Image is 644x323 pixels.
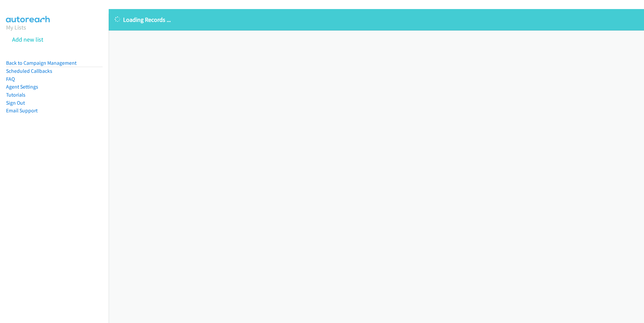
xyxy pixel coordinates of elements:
a: FAQ [6,76,15,82]
a: Sign Out [6,100,25,106]
a: Scheduled Callbacks [6,68,52,74]
a: Tutorials [6,92,25,98]
a: My Lists [6,23,26,31]
a: Back to Campaign Management [6,60,76,66]
a: Agent Settings [6,84,38,90]
a: Email Support [6,107,38,114]
a: Add new list [12,36,43,43]
p: Loading Records ... [115,15,638,24]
